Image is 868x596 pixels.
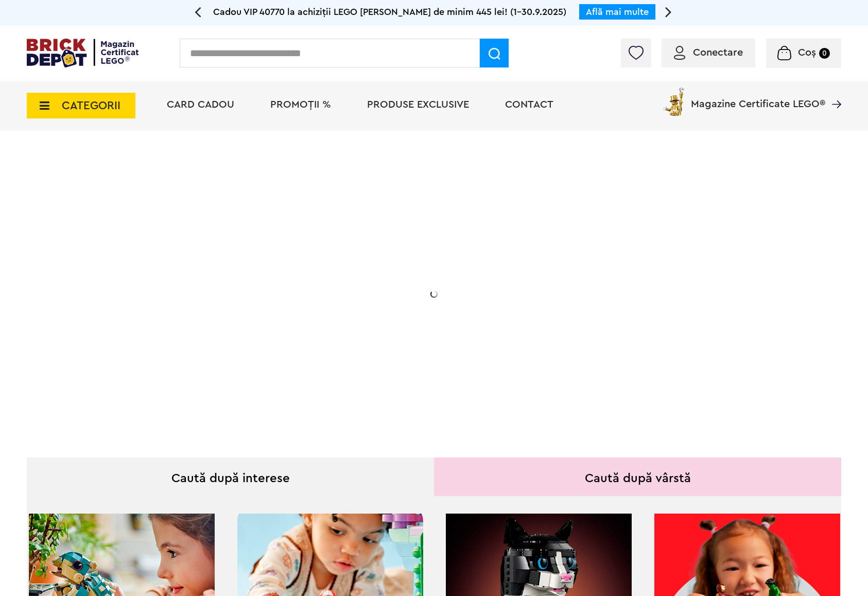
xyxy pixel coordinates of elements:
span: Coș [798,47,816,58]
a: Află mai multe [586,7,649,16]
span: Magazine Certificate LEGO® [691,86,825,109]
div: Explorează [100,347,306,360]
span: Conectare [693,47,743,58]
div: Caută după vârstă [434,457,841,496]
h2: La două seturi LEGO de adulți achiziționate din selecție! În perioada 12 - [DATE]! [100,281,306,324]
span: Cadou VIP 40770 la achiziții LEGO [PERSON_NAME] de minim 445 lei! (1-30.9.2025) [213,7,566,16]
span: CATEGORII [62,100,120,111]
a: Produse exclusive [367,99,469,110]
a: PROMOȚII % [270,99,331,110]
h1: 20% Reducere! [100,233,306,270]
a: Magazine Certificate LEGO® [825,86,841,96]
a: Card Cadou [167,99,234,110]
div: Caută după interese [27,457,434,496]
small: 0 [819,48,830,59]
a: Conectare [674,47,743,58]
a: Contact [505,99,553,110]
